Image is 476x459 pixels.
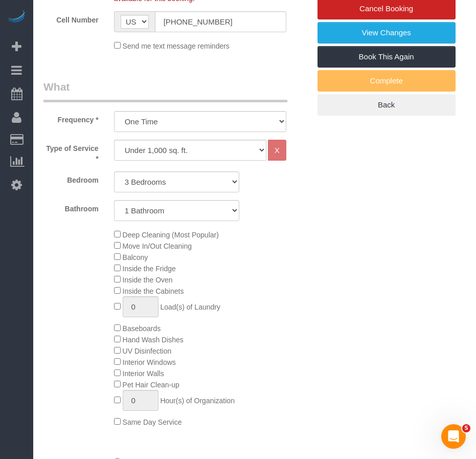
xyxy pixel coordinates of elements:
label: Bedroom [36,171,106,185]
span: Interior Walls [123,369,164,378]
img: Automaid Logo [6,10,27,25]
span: Inside the Fridge [123,265,176,273]
label: Frequency * [36,111,106,125]
span: Hour(s) of Organization [160,397,235,405]
span: Load(s) of Laundry [160,303,220,311]
legend: What [43,79,287,102]
span: Move In/Out Cleaning [123,242,192,250]
input: Cell Number [155,11,286,32]
iframe: Intercom live chat [441,424,466,449]
label: Bathroom [36,200,106,214]
span: Interior Windows [123,358,176,366]
span: 5 [462,424,470,432]
span: Deep Cleaning (Most Popular) [123,231,219,239]
span: Send me text message reminders [123,42,230,50]
a: View Changes [318,22,456,43]
span: Baseboards [123,324,161,333]
span: Balcony [123,253,148,261]
a: Book This Again [318,46,456,68]
span: Same Day Service [123,418,182,426]
span: Hand Wash Dishes [123,336,184,344]
span: Inside the Cabinets [123,287,184,295]
label: Type of Service * [36,140,106,164]
label: Cell Number [36,11,106,25]
span: Inside the Oven [123,276,173,284]
span: Pet Hair Clean-up [123,381,179,389]
span: UV Disinfection [123,347,172,355]
a: Back [318,94,456,116]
